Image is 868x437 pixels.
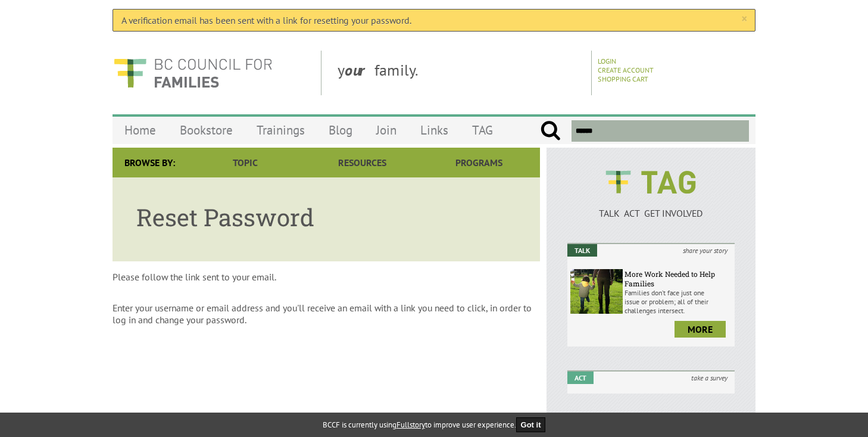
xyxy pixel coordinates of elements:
p: TALK ACT GET INVOLVED [567,207,735,219]
div: Browse By: [113,148,187,177]
a: Fullstory [396,420,425,430]
a: Resources [304,148,420,177]
a: Home [113,116,168,144]
a: Blog [317,116,364,144]
a: Bookstore [168,116,245,144]
a: Create Account [598,65,654,74]
button: Got it [516,417,546,432]
a: Links [408,116,460,144]
a: Topic [187,148,304,177]
a: Programs [421,148,538,177]
a: Shopping Cart [598,74,648,83]
em: Act [567,372,594,384]
a: Join [364,116,408,144]
p: Enter your username or email address and you'll receive an email with a link you need to click, i... [113,302,540,326]
a: more [675,321,726,338]
p: Please follow the link sent to your email. [113,271,540,283]
h1: Reset Password [136,201,516,233]
a: Trainings [245,116,317,144]
div: y family. [328,51,592,95]
a: TALK ACT GET INVOLVED [567,195,735,219]
i: share your story [676,244,735,257]
img: BCCF's TAG Logo [597,160,704,205]
a: Login [598,57,616,65]
a: × [741,13,747,25]
i: take a survey [684,372,735,384]
img: BC Council for FAMILIES [113,51,273,95]
em: Talk [567,244,597,257]
div: A verification email has been sent with a link for resetting your password. [113,9,755,32]
p: Families don’t face just one issue or problem; all of their challenges intersect. [625,288,732,315]
strong: our [345,60,374,80]
a: TAG [460,116,505,144]
input: Submit [540,120,561,142]
h6: More Work Needed to Help Families [625,269,732,288]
